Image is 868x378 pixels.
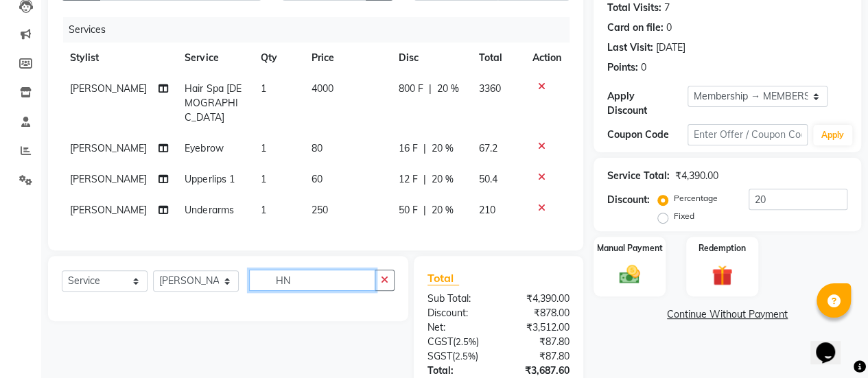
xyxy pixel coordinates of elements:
th: Total [470,43,524,73]
th: Stylist [62,43,176,73]
div: Coupon Code [607,128,688,142]
div: ₹3,687.60 [498,364,580,378]
span: 4000 [312,82,333,95]
label: Fixed [674,210,694,222]
span: | [423,172,426,187]
div: [DATE] [656,40,685,55]
div: ₹878.00 [498,306,580,320]
span: | [429,82,432,96]
span: 80 [312,142,322,154]
th: Disc [390,43,470,73]
th: Service [176,43,253,73]
th: Qty [253,43,303,73]
span: 20 % [437,82,459,96]
span: 16 F [399,141,418,156]
div: 7 [664,1,670,15]
span: [PERSON_NAME] [70,82,147,95]
span: [PERSON_NAME] [70,142,147,154]
span: 20 % [432,172,454,187]
span: 60 [312,173,322,185]
label: Redemption [699,242,746,255]
span: | [423,141,426,156]
span: 20 % [432,141,454,156]
div: Last Visit: [607,40,653,55]
div: 0 [641,60,646,75]
span: Hair Spa [DEMOGRAPHIC_DATA] [185,82,241,123]
span: 2.5% [455,351,476,362]
div: ₹87.80 [498,349,580,364]
div: Total: [417,364,499,378]
img: _cash.svg [613,263,646,287]
input: Enter Offer / Coupon Code [688,124,808,145]
span: SGST [427,350,452,362]
span: | [423,203,426,217]
span: Total [427,271,459,285]
input: Search or Scan [249,270,375,291]
th: Action [524,43,570,73]
span: 210 [478,204,495,216]
button: Apply [813,125,852,145]
span: Underarms [185,204,233,216]
span: 50.4 [478,173,497,185]
div: ₹4,390.00 [675,169,718,183]
span: CGST [427,335,453,348]
div: Service Total: [607,169,670,183]
span: Eyebrow [185,142,223,154]
span: Upperlips 1 [185,173,234,185]
div: Card on file: [607,21,664,35]
div: ( ) [417,349,499,364]
a: Continue Without Payment [596,307,858,322]
span: 50 F [399,203,418,217]
span: 3360 [478,82,500,95]
div: Apply Discount [607,89,688,118]
label: Manual Payment [597,242,663,255]
div: ₹4,390.00 [498,292,580,306]
img: _gift.svg [705,263,739,288]
div: Total Visits: [607,1,661,15]
div: ( ) [417,335,499,349]
span: 12 F [399,172,418,187]
span: 1 [261,82,266,95]
div: Services [63,17,580,43]
div: 0 [666,21,672,35]
div: Points: [607,60,638,75]
span: 2.5% [456,336,476,347]
div: Discount: [607,193,650,207]
span: 800 F [399,82,423,96]
span: 67.2 [478,142,497,154]
span: [PERSON_NAME] [70,204,147,216]
div: Net: [417,320,499,335]
span: [PERSON_NAME] [70,173,147,185]
span: 250 [312,204,328,216]
span: 1 [261,173,266,185]
div: ₹87.80 [498,335,580,349]
iframe: chat widget [810,323,854,364]
span: 20 % [432,203,454,217]
label: Percentage [674,192,718,204]
div: Sub Total: [417,292,499,306]
div: Discount: [417,306,499,320]
span: 1 [261,204,266,216]
div: ₹3,512.00 [498,320,580,335]
span: 1 [261,142,266,154]
th: Price [303,43,390,73]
